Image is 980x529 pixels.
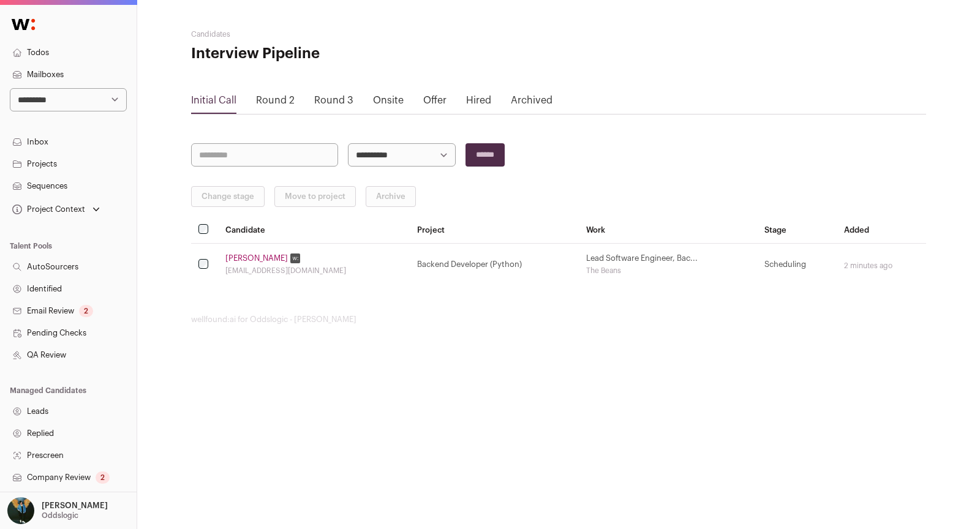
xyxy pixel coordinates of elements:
[96,471,110,484] div: 2
[579,244,757,286] td: Lead Software Engineer, Bac...
[42,501,108,511] p: [PERSON_NAME]
[586,266,750,276] div: The Beans
[423,96,447,105] a: Offer
[511,96,552,105] a: Archived
[191,44,436,64] h1: Interview Pipeline
[410,244,579,286] td: Backend Developer (Python)
[218,217,410,244] th: Candidate
[837,217,926,244] th: Added
[10,201,102,218] button: Open dropdown
[579,217,757,244] th: Work
[5,12,42,37] img: Wellfound
[314,96,353,105] a: Round 3
[5,497,110,524] button: Open dropdown
[757,244,837,286] td: Scheduling
[10,204,85,214] div: Project Context
[757,217,837,244] th: Stage
[256,96,295,105] a: Round 2
[225,266,402,276] div: [EMAIL_ADDRESS][DOMAIN_NAME]
[7,497,34,524] img: 12031951-medium_jpg
[191,29,436,39] h2: Candidates
[410,217,579,244] th: Project
[42,511,78,520] p: Oddslogic
[466,96,491,105] a: Hired
[373,96,404,105] a: Onsite
[79,305,93,317] div: 2
[191,96,236,105] a: Initial Call
[191,315,926,325] footer: wellfound:ai for Oddslogic - [PERSON_NAME]
[844,261,919,271] div: 2 minutes ago
[225,253,288,263] a: [PERSON_NAME]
